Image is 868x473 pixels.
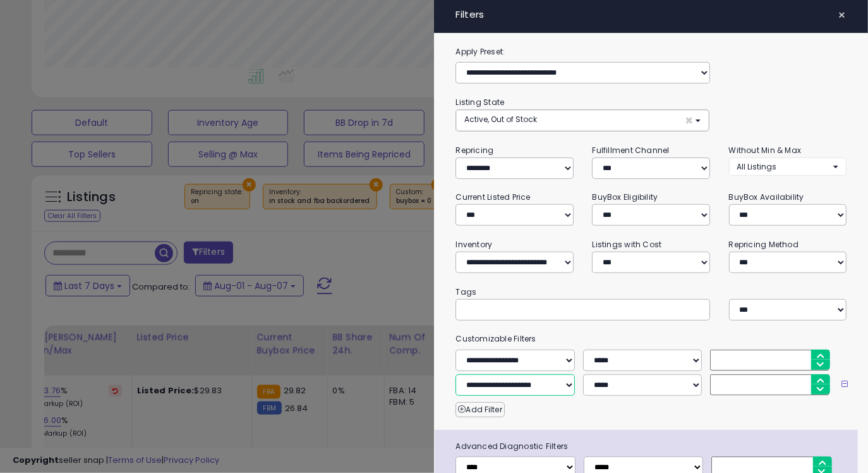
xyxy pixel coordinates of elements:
[455,9,846,20] h4: Filters
[729,192,804,202] small: BuyBox Availability
[729,157,847,176] button: All Listings
[729,145,802,156] small: Without Min & Max
[455,239,492,250] small: Inventory
[737,161,777,172] span: All Listings
[455,145,493,156] small: Repricing
[446,285,855,299] small: Tags
[464,114,537,125] span: Active, Out of Stock
[446,439,857,453] span: Advanced Diagnostic Filters
[455,97,504,107] small: Listing State
[446,45,855,59] label: Apply Preset:
[455,192,530,202] small: Current Listed Price
[685,114,693,127] span: ×
[455,402,504,417] button: Add Filter
[446,332,855,346] small: Customizable Filters
[456,110,709,131] button: Active, Out of Stock ×
[592,239,661,250] small: Listings with Cost
[592,192,658,202] small: BuyBox Eligibility
[729,239,799,250] small: Repricing Method
[838,6,847,24] span: ×
[592,145,669,156] small: Fulfillment Channel
[833,6,852,24] button: ×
